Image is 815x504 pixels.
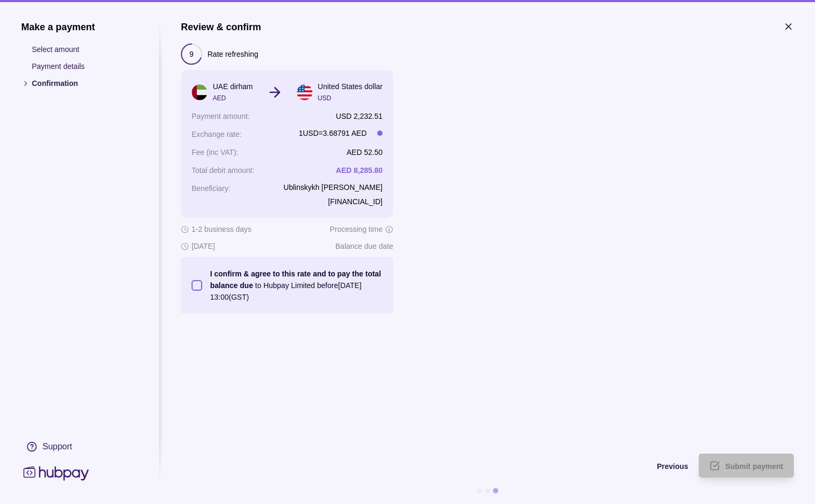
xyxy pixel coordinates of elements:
p: Ublinskykh [PERSON_NAME] [283,181,383,193]
p: [DATE] [192,240,215,252]
p: Confirmation [32,77,138,89]
button: Submit payment [699,454,794,477]
p: Balance due date [335,240,393,252]
p: AED [213,92,253,104]
p: Payment amount : [192,112,250,120]
p: UAE dirham [213,81,253,92]
a: Support [21,436,138,458]
p: to Hubpay Limited before [DATE] 13:00 (GST) [210,268,383,303]
p: AED 52.50 [346,148,383,157]
p: Fee (inc VAT) : [192,148,238,157]
p: USD 2,232.51 [336,112,383,120]
p: Total debit amount : [192,166,254,175]
p: 1 USD = 3.68791 AED [299,127,367,139]
h1: Review & confirm [181,21,261,33]
p: AED 8,285.80 [336,166,383,175]
p: 1-2 business days [192,223,252,235]
p: United States dollar [318,81,383,92]
p: Processing time [330,223,383,235]
p: Select amount [32,44,138,55]
div: Support [42,441,72,453]
p: Exchange rate : [192,130,241,138]
img: us [297,84,313,100]
p: I confirm & agree to this rate and to pay the total balance due [210,270,381,290]
p: Rate refreshing [207,48,258,60]
p: Beneficiary : [192,184,230,193]
span: Previous [657,462,688,471]
button: Previous [181,454,688,477]
p: USD [318,92,383,104]
p: [FINANCIAL_ID] [283,196,383,207]
img: ae [192,84,207,100]
p: Payment details [32,60,138,72]
span: Submit payment [725,462,783,471]
h1: Make a payment [21,21,138,33]
p: 9 [189,48,194,60]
